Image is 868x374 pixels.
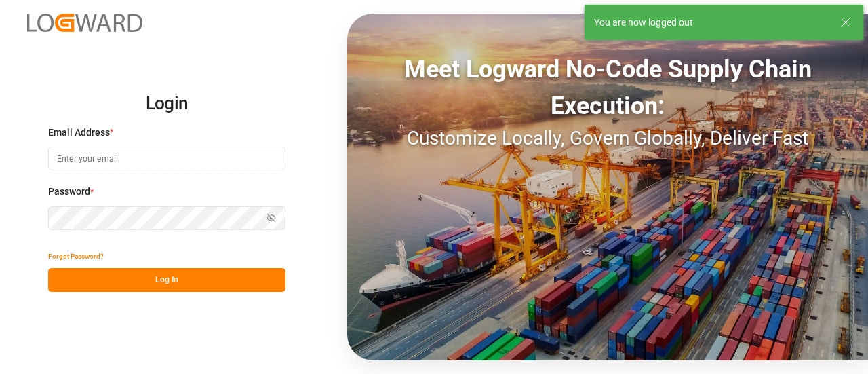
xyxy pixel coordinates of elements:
[347,124,868,153] div: Customize Locally, Govern Globally, Deliver Fast
[48,82,285,126] h2: Login
[27,14,142,32] img: Logward_new_orange.png
[594,16,827,30] div: You are now logged out
[48,244,104,268] button: Forgot Password?
[48,147,285,170] input: Enter your email
[48,268,285,292] button: Log In
[48,126,110,140] span: Email Address
[347,51,868,124] div: Meet Logward No-Code Supply Chain Execution:
[48,185,90,199] span: Password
